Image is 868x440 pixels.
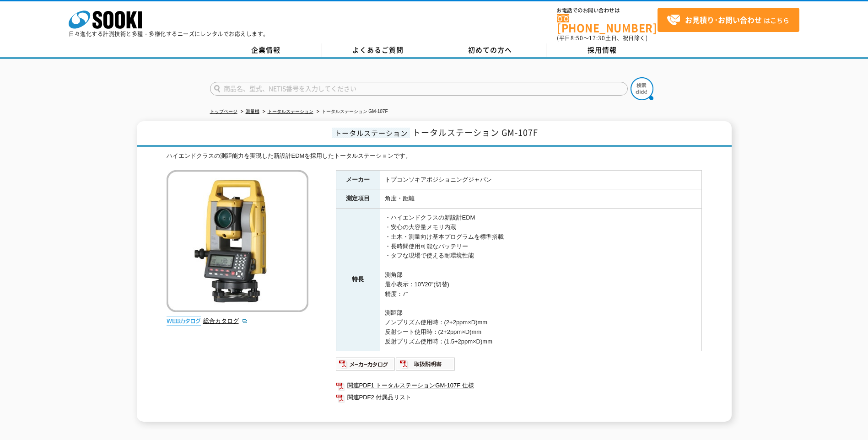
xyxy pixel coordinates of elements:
[546,43,658,57] a: 採用情報
[380,209,701,351] td: ・ハイエンドクラスの新設計EDM ・安心の大容量メモリ内蔵 ・土木・測量向け基本プログラムを標準搭載 ・長時間使用可能なバッテリー ・タフな現場で使える耐環境性能 測角部 最小表示：10"/20...
[210,43,322,57] a: 企業情報
[468,45,512,55] span: 初めての方へ
[210,109,237,114] a: トップページ
[396,363,456,370] a: 取扱説明書
[336,363,396,370] a: メーカーカタログ
[69,31,269,37] p: 日々進化する計測技術と多種・多様化するニーズにレンタルでお応えします。
[380,170,701,189] td: トプコンソキアポジショニングジャパン
[332,128,410,138] span: トータルステーション
[412,126,538,139] span: トータルステーション GM-107F
[210,82,628,96] input: 商品名、型式、NETIS番号を入力してください
[396,357,456,371] img: 取扱説明書
[268,109,313,114] a: トータルステーション
[203,317,248,324] a: 総合カタログ
[631,77,653,100] img: btn_search.png
[557,14,658,33] a: [PHONE_NUMBER]
[380,189,701,209] td: 角度・距離
[667,13,789,27] span: はこちら
[658,8,799,32] a: お見積り･お問い合わせはこちら
[336,170,380,189] th: メーカー
[336,380,702,392] a: 関連PDF1 トータルステーションGM-107F 仕様
[322,43,434,57] a: よくあるご質問
[315,107,388,117] li: トータルステーション GM-107F
[336,392,702,403] a: 関連PDF2 付属品リスト
[167,317,201,326] img: webカタログ
[246,109,259,114] a: 測量機
[557,8,658,13] span: お電話でのお問い合わせは
[589,34,605,42] span: 17:30
[167,151,702,161] div: ハイエンドクラスの測距能力を実現した新設計EDMを採用したトータルステーションです。
[434,43,546,57] a: 初めての方へ
[167,170,308,312] img: トータルステーション GM-107F
[336,357,396,371] img: メーカーカタログ
[571,34,583,42] span: 8:50
[336,209,380,351] th: 特長
[557,34,647,42] span: (平日 ～ 土日、祝日除く)
[685,14,762,25] strong: お見積り･お問い合わせ
[336,189,380,209] th: 測定項目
